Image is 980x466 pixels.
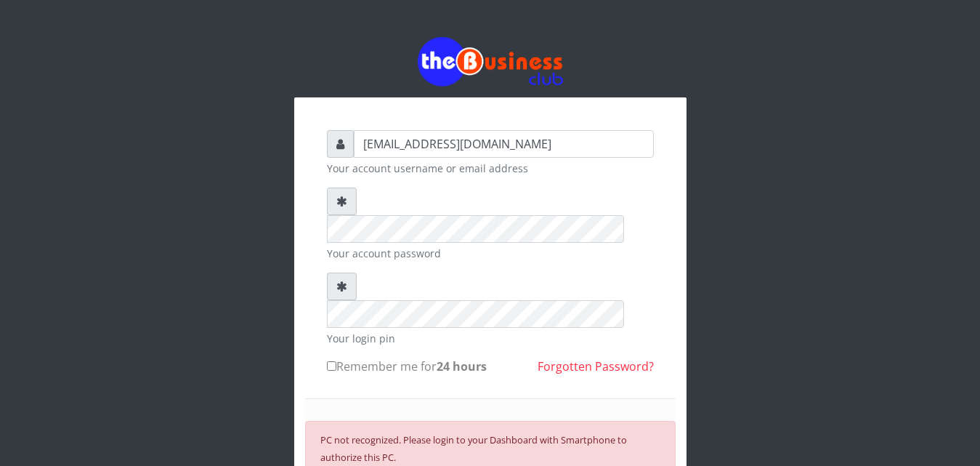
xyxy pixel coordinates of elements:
[538,358,654,374] a: Forgotten Password?
[354,130,654,158] input: Username or email address
[327,161,654,176] small: Your account username or email address
[327,358,487,375] label: Remember me for
[327,331,654,346] small: Your login pin
[327,361,336,371] input: Remember me for24 hours
[437,358,487,374] b: 24 hours
[327,246,654,261] small: Your account password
